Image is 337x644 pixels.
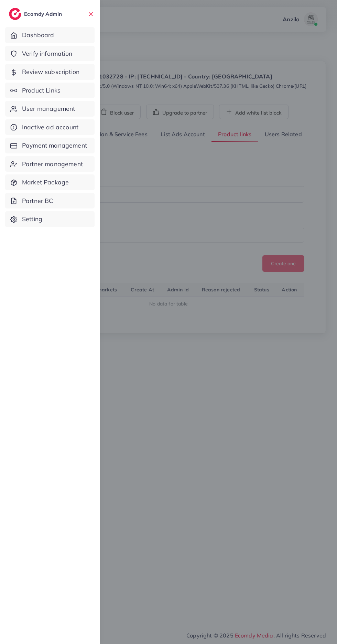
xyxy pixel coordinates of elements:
span: Setting [22,215,42,224]
a: Product Links [5,83,95,98]
span: Partner management [22,160,83,169]
img: logo [9,8,21,20]
h2: Ecomdy Admin [24,11,64,17]
a: Market Package [5,174,95,190]
a: Partner BC [5,193,95,209]
span: Market Package [22,178,69,187]
span: Review subscription [22,67,79,76]
span: Payment management [22,141,87,150]
span: Dashboard [22,31,54,40]
a: logoEcomdy Admin [9,8,64,20]
a: Inactive ad account [5,119,95,135]
a: Partner management [5,156,95,172]
a: Dashboard [5,27,95,43]
a: Verify information [5,46,95,62]
span: Inactive ad account [22,123,78,132]
span: User management [22,104,75,113]
a: Payment management [5,138,95,153]
a: Setting [5,211,95,227]
span: Partner BC [22,196,53,205]
span: Product Links [22,86,61,95]
span: Verify information [22,49,72,58]
a: Review subscription [5,64,95,80]
a: User management [5,101,95,117]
